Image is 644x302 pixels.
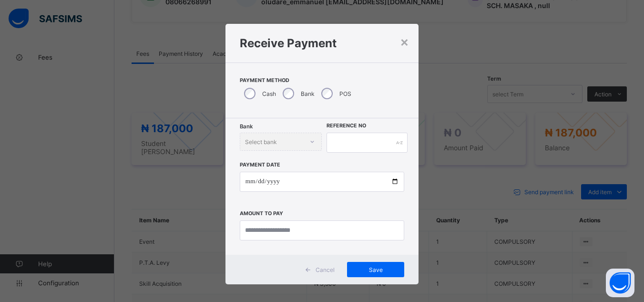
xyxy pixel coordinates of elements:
[606,269,634,297] button: Open asap
[240,210,283,217] label: Amount to pay
[339,90,351,97] label: POS
[354,266,397,273] span: Save
[240,36,404,50] h1: Receive Payment
[240,162,280,168] label: Payment Date
[240,77,404,83] span: Payment Method
[240,123,253,130] span: Bank
[316,266,335,273] span: Cancel
[262,90,276,97] label: Cash
[301,90,315,97] label: Bank
[327,123,366,129] label: Reference No
[400,33,409,50] div: ×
